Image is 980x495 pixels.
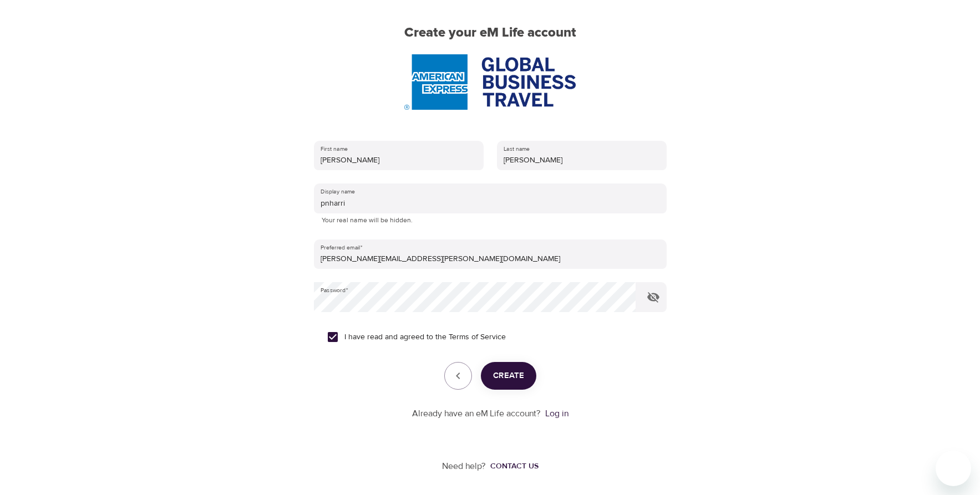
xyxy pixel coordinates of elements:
[486,461,539,472] a: Contact us
[404,54,575,110] img: AmEx%20GBT%20logo.png
[442,460,486,473] p: Need help?
[412,407,541,420] p: Already have an eM Life account?
[490,461,539,472] div: Contact us
[936,451,971,486] iframe: Button to launch messaging window
[296,25,684,41] h2: Create your eM Life account
[344,331,506,343] span: I have read and agreed to the
[545,408,568,419] a: Log in
[481,362,536,390] button: Create
[493,369,524,383] span: Create
[322,215,659,226] p: Your real name will be hidden.
[449,331,506,343] a: Terms of Service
